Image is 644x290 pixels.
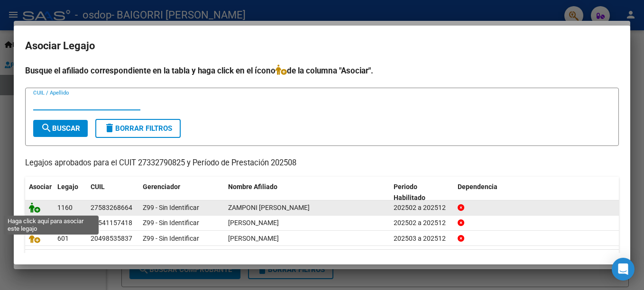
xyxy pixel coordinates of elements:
[394,233,450,244] div: 202503 a 202512
[25,157,619,169] p: Legajos aprobados para el CUIT 27332790825 y Período de Prestación 202508
[33,120,88,137] button: Buscar
[390,177,454,208] datatable-header-cell: Periodo Habilitado
[228,204,310,211] span: ZAMPONI ARRUA MAITE
[228,183,277,190] span: Nombre Afiliado
[57,183,78,190] span: Legajo
[25,37,619,55] h2: Asociar Legajo
[57,219,69,227] span: 153
[91,183,105,190] span: CUIL
[394,217,450,228] div: 202502 a 202512
[91,202,132,213] div: 27583268664
[91,233,132,244] div: 20498535837
[95,119,181,138] button: Borrar Filtros
[91,217,132,228] div: 20541157418
[394,202,450,213] div: 202502 a 202512
[612,258,635,281] div: Open Intercom Messenger
[143,183,180,190] span: Gerenciador
[454,177,619,208] datatable-header-cell: Dependencia
[41,124,80,133] span: Buscar
[54,177,87,208] datatable-header-cell: Legajo
[57,235,69,242] span: 601
[57,204,73,211] span: 1160
[29,183,52,190] span: Asociar
[139,177,224,208] datatable-header-cell: Gerenciador
[25,177,54,208] datatable-header-cell: Asociar
[25,250,619,273] div: 3 registros
[41,122,52,134] mat-icon: search
[458,183,497,190] span: Dependencia
[228,235,279,242] span: ONETO LAZARO
[394,183,425,201] span: Periodo Habilitado
[25,64,619,77] h4: Busque el afiliado correspondiente en la tabla y haga click en el ícono de la columna "Asociar".
[224,177,390,208] datatable-header-cell: Nombre Afiliado
[104,122,115,134] mat-icon: delete
[87,177,139,208] datatable-header-cell: CUIL
[104,124,172,133] span: Borrar Filtros
[143,219,199,227] span: Z99 - Sin Identificar
[228,219,279,227] span: CALLEGARI MATOSO BAUTISTA
[143,235,199,242] span: Z99 - Sin Identificar
[143,204,199,211] span: Z99 - Sin Identificar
